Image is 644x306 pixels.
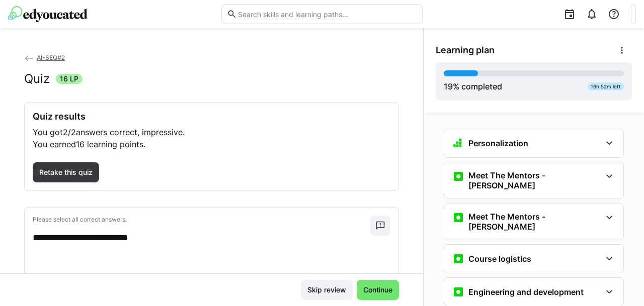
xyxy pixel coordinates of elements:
button: Continue [357,280,399,300]
span: 16 LP [60,74,78,84]
p: You got answers correct, impressive. [33,126,390,138]
h3: Personalization [468,138,528,148]
h3: Meet The Mentors - [PERSON_NAME] [468,170,601,190]
span: 2/2 [63,127,76,137]
div: 19h 52m left [588,82,624,90]
span: 16 learning points [76,139,143,149]
a: AI-SEQ#2 [24,54,65,61]
h2: Quiz [24,71,50,86]
span: Continue [362,285,394,295]
input: Search skills and learning paths… [237,10,417,19]
span: 19 [444,81,453,91]
p: You earned . [33,138,390,150]
button: Retake this quiz [33,162,99,182]
button: Skip review [301,280,353,300]
span: Retake this quiz [38,167,94,177]
span: AI-SEQ#2 [37,54,65,61]
h3: Course logistics [468,254,531,264]
span: Learning plan [436,45,495,56]
div: % completed [444,80,502,92]
h3: Quiz results [33,111,390,122]
p: Please select all correct answers. [33,216,370,224]
span: Skip review [306,285,348,295]
h3: Meet The Mentors - [PERSON_NAME] [468,212,601,232]
h3: Engineering and development [468,287,584,297]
